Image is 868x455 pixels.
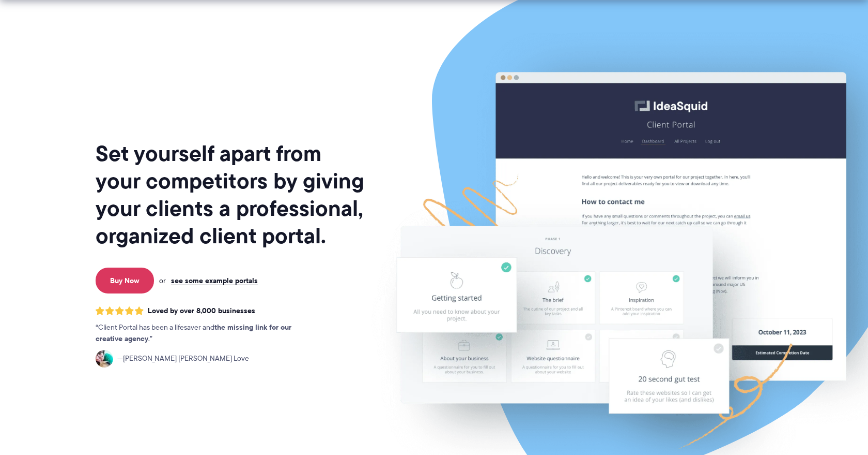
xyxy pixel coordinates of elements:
span: Loved by over 8,000 businesses [148,306,255,315]
span: or [159,276,166,285]
p: Client Portal has been a lifesaver and . [96,322,313,345]
a: Buy Now [96,268,154,293]
span: [PERSON_NAME] [PERSON_NAME] Love [117,353,249,364]
strong: the missing link for our creative agency [96,321,291,344]
h1: Set yourself apart from your competitors by giving your clients a professional, organized client ... [96,140,366,249]
a: see some example portals [171,276,258,285]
